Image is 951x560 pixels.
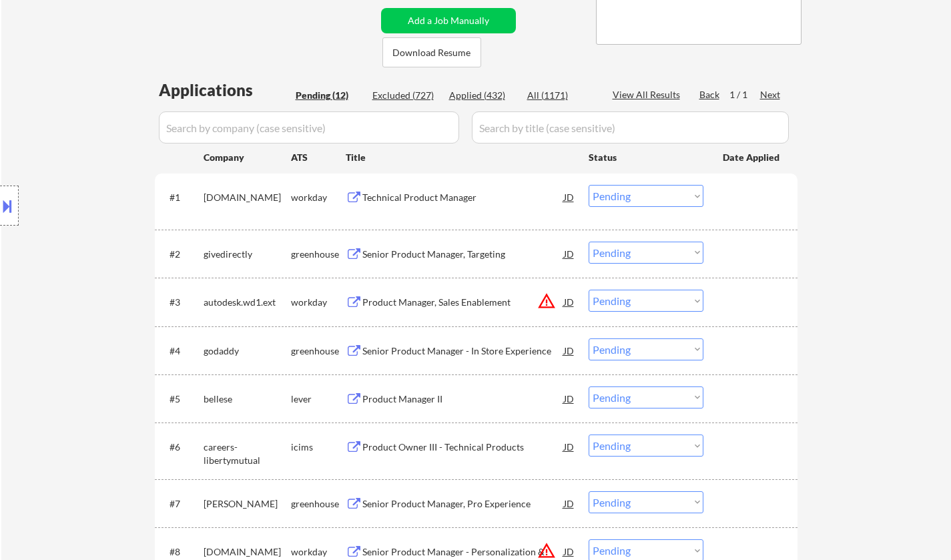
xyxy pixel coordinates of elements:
[204,151,291,164] div: Company
[362,296,564,309] div: Product Manager, Sales Enablement
[170,441,193,454] div: #6
[291,248,346,261] div: greenhouse
[204,296,291,309] div: autodesk.wd1.ext
[563,338,576,362] div: JD
[291,296,346,309] div: workday
[170,392,193,406] div: #5
[563,290,576,314] div: JD
[291,441,346,454] div: icims
[362,392,564,406] div: Product Manager II
[362,497,564,511] div: Senior Product Manager, Pro Experience
[159,111,459,144] input: Search by company (case sensitive)
[563,435,576,459] div: JD
[537,292,556,310] button: warning_amber
[760,88,781,101] div: Next
[204,344,291,358] div: godaddy
[204,392,291,406] div: bellese
[291,392,346,406] div: lever
[613,88,684,101] div: View All Results
[362,344,564,358] div: Senior Product Manager - In Store Experience
[362,191,564,204] div: Technical Product Manager
[291,191,346,204] div: workday
[291,151,346,164] div: ATS
[346,151,576,164] div: Title
[537,541,556,560] button: warning_amber
[449,89,516,102] div: Applied (432)
[527,89,594,102] div: All (1171)
[204,545,291,559] div: [DOMAIN_NAME]
[362,248,564,261] div: Senior Product Manager, Targeting
[699,88,721,101] div: Back
[723,151,781,164] div: Date Applied
[291,497,346,511] div: greenhouse
[729,88,760,101] div: 1 / 1
[382,37,481,67] button: Download Resume
[563,242,576,266] div: JD
[204,248,291,261] div: givedirectly
[372,89,439,102] div: Excluded (727)
[362,441,564,454] div: Product Owner III - Technical Products
[563,491,576,515] div: JD
[563,185,576,209] div: JD
[472,111,789,144] input: Search by title (case sensitive)
[170,344,193,358] div: #4
[291,344,346,358] div: greenhouse
[563,386,576,410] div: JD
[204,497,291,511] div: [PERSON_NAME]
[204,191,291,204] div: [DOMAIN_NAME]
[381,8,516,33] button: Add a Job Manually
[589,145,703,169] div: Status
[296,89,362,102] div: Pending (12)
[291,545,346,559] div: workday
[170,497,193,511] div: #7
[170,545,193,559] div: #8
[204,441,291,467] div: careers-libertymutual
